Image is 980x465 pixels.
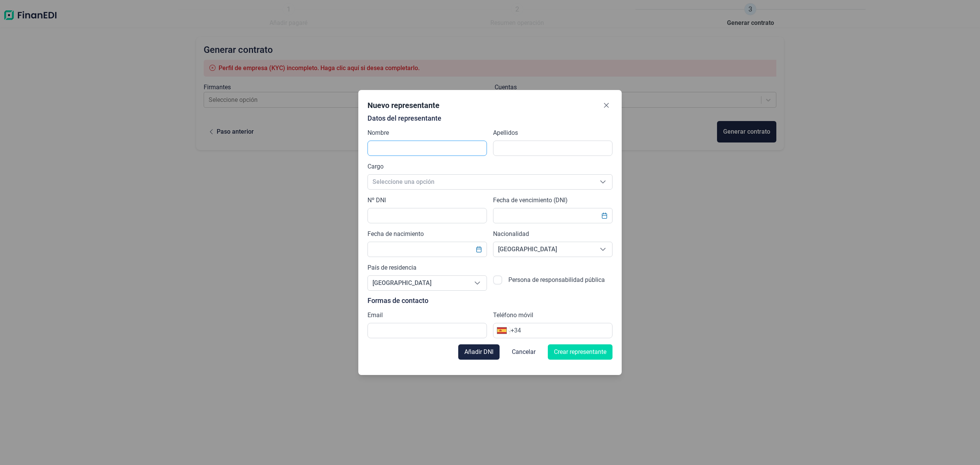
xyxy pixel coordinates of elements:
button: Choose Date [597,209,612,223]
label: Apellidos [493,128,518,138]
span: Crear representante [554,347,606,357]
button: Choose Date [472,242,486,256]
button: Crear representante [548,344,612,360]
label: Fecha de vencimiento (DNI) [493,196,568,205]
span: [GEOGRAPHIC_DATA] [493,242,594,257]
label: País de residencia [367,263,416,272]
span: Seleccione una opción [368,175,594,189]
label: Teléfono móvil [493,311,533,320]
div: Seleccione una opción [468,276,487,290]
button: Close [600,99,612,111]
p: Datos del representante [367,115,612,122]
button: Añadir DNI [458,344,500,360]
span: Añadir DNI [464,347,493,357]
div: Nuevo representante [367,100,439,111]
span: [GEOGRAPHIC_DATA] [368,276,468,290]
div: Seleccione una opción [594,175,612,189]
label: Nº DNI [367,196,386,205]
label: Cargo [367,162,384,171]
span: Cancelar [512,347,536,357]
label: Persona de responsabilidad pública [508,275,605,291]
p: Formas de contacto [367,297,612,305]
label: Email [367,311,383,320]
div: Seleccione una opción [594,242,612,257]
label: Fecha de nacimiento [367,229,424,239]
button: Cancelar [506,344,542,360]
label: Nacionalidad [493,229,529,239]
label: Nombre [367,128,389,138]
